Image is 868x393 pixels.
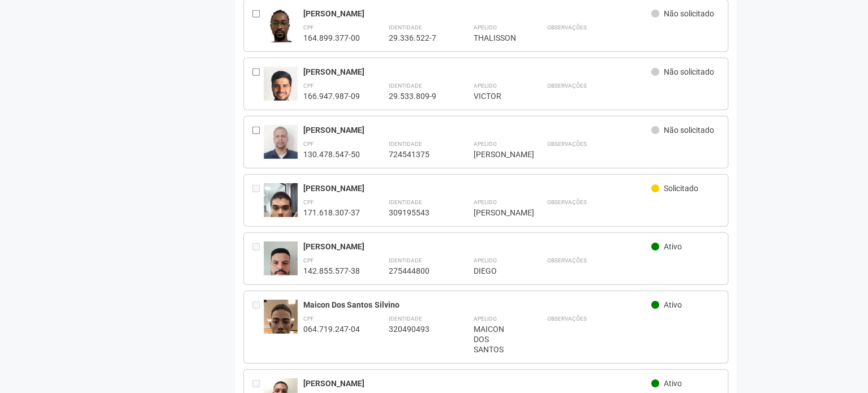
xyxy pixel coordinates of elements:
[473,316,496,322] strong: Apelido
[388,199,422,205] strong: Identidade
[473,33,518,43] div: THALISSON
[473,199,496,205] strong: Apelido
[303,33,360,43] div: 164.899.377-00
[473,91,518,101] div: VICTOR
[303,91,360,101] div: 166.947.987-09
[303,266,360,276] div: 142.855.577-38
[664,67,714,76] span: Não solicitado
[388,141,422,147] strong: Identidade
[473,149,518,159] div: [PERSON_NAME]
[303,324,360,334] div: 064.719.247-04
[664,379,682,388] span: Ativo
[664,126,714,135] span: Não solicitado
[388,33,445,43] div: 29.336.522-7
[473,266,518,276] div: DIEGO
[264,183,298,244] img: user.jpg
[388,257,422,264] strong: Identidade
[388,266,445,276] div: 275444800
[388,316,422,322] strong: Identidade
[388,149,445,159] div: 724541375
[303,24,314,31] strong: CPF
[303,300,651,310] div: Maicon Dos Santos Silvino
[473,208,518,218] div: [PERSON_NAME]
[303,257,314,264] strong: CPF
[473,83,496,89] strong: Apelido
[547,83,586,89] strong: Observações
[388,208,445,218] div: 309195543
[303,141,314,147] strong: CPF
[473,324,518,355] div: MAICON DOS SANTOS
[388,24,422,31] strong: Identidade
[547,316,586,322] strong: Observações
[303,149,360,159] div: 130.478.547-50
[664,9,714,18] span: Não solicitado
[388,324,445,334] div: 320490493
[303,83,314,89] strong: CPF
[303,8,651,19] div: [PERSON_NAME]
[473,257,496,264] strong: Apelido
[388,91,445,101] div: 29.533.809-9
[264,8,298,52] img: user.jpg
[252,183,264,218] div: Entre em contato com a Aministração para solicitar o cancelamento ou 2a via
[303,316,314,322] strong: CPF
[388,83,422,89] strong: Identidade
[547,257,586,264] strong: Observações
[547,141,586,147] strong: Observações
[264,241,298,287] img: user.jpg
[303,208,360,218] div: 171.618.307-37
[264,67,298,111] img: user.jpg
[303,183,651,193] div: [PERSON_NAME]
[547,24,586,31] strong: Observações
[264,125,298,167] img: user.jpg
[252,300,264,355] div: Entre em contato com a Aministração para solicitar o cancelamento ou 2a via
[303,241,651,252] div: [PERSON_NAME]
[664,242,682,251] span: Ativo
[303,125,651,135] div: [PERSON_NAME]
[547,199,586,205] strong: Observações
[303,199,314,205] strong: CPF
[664,300,682,309] span: Ativo
[303,67,651,77] div: [PERSON_NAME]
[473,24,496,31] strong: Apelido
[473,141,496,147] strong: Apelido
[264,300,298,360] img: user.jpg
[664,184,698,193] span: Solicitado
[303,378,651,388] div: [PERSON_NAME]
[252,241,264,276] div: Entre em contato com a Aministração para solicitar o cancelamento ou 2a via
